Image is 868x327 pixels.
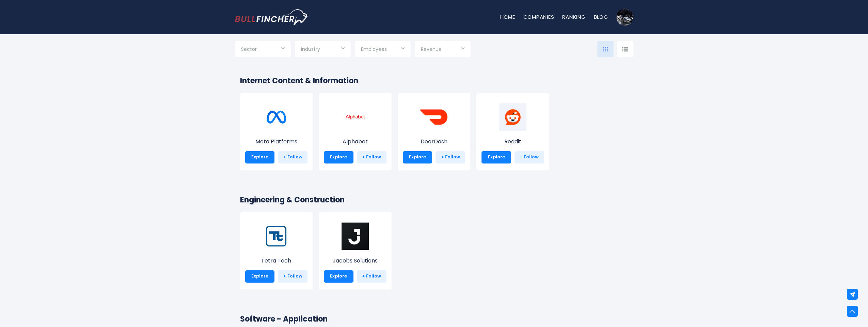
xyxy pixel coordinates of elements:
[240,313,628,325] h2: Software - Application
[357,270,386,283] a: + Follow
[342,223,369,250] img: J.png
[361,46,387,52] span: Employees
[245,257,308,265] p: Tetra Tech
[482,138,544,146] p: Reddit
[301,44,345,56] input: Selection
[357,151,386,163] a: + Follow
[594,13,608,20] a: Blog
[245,270,275,283] a: Explore
[241,44,285,56] input: Selection
[482,116,544,146] a: Reddit
[603,47,608,52] img: icon-comp-grid.svg
[235,9,308,25] a: Go to homepage
[278,270,307,283] a: + Follow
[436,151,465,163] a: + Follow
[420,103,447,131] img: DASH.png
[562,13,585,20] a: Ranking
[500,13,515,20] a: Home
[301,46,320,52] span: Industry
[482,151,511,163] a: Explore
[235,9,309,25] img: Bullfincher logo
[324,235,386,265] a: Jacobs Solutions
[240,194,628,205] h2: Engineering & Construction
[523,13,554,20] a: Companies
[403,138,465,146] p: DoorDash
[515,151,544,163] a: + Follow
[499,103,526,131] img: RDDT.png
[324,257,386,265] p: Jacobs Solutions
[263,103,290,131] img: META.png
[278,151,307,163] a: + Follow
[241,46,257,52] span: Sector
[245,151,275,163] a: Explore
[361,44,405,56] input: Selection
[324,151,353,163] a: Explore
[245,138,308,146] p: Meta Platforms
[403,151,432,163] a: Explore
[245,116,308,146] a: Meta Platforms
[324,116,386,146] a: Alphabet
[421,44,464,56] input: Selection
[342,103,369,131] img: GOOGL.png
[245,235,308,265] a: Tetra Tech
[403,116,465,146] a: DoorDash
[240,75,628,86] h2: Internet Content & Information
[324,270,353,283] a: Explore
[421,46,442,52] span: Revenue
[324,138,386,146] p: Alphabet
[622,47,628,52] img: icon-comp-list-view.svg
[263,223,290,250] img: TTEK.png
